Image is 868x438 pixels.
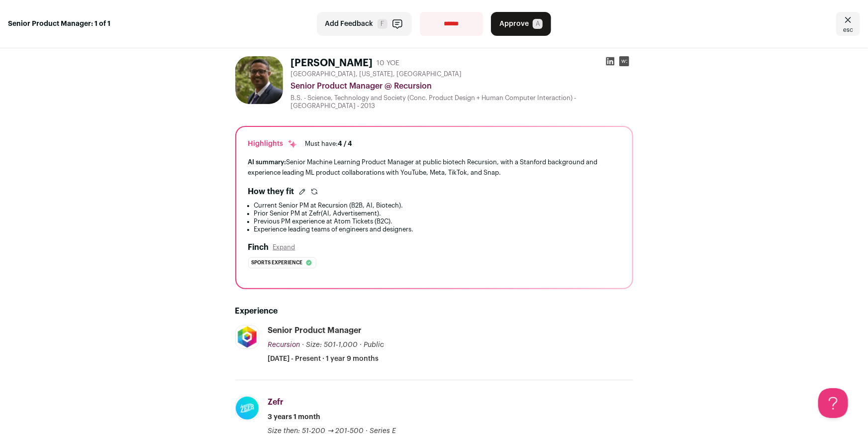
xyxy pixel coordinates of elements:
li: Prior Senior PM at Zefr(AI, Advertisement). [254,210,620,218]
li: Experience leading teams of engineers and designers. [254,225,620,233]
div: Highlights [248,139,297,149]
iframe: Help Scout Beacon - Open [818,388,848,418]
span: [GEOGRAPHIC_DATA], [US_STATE], [GEOGRAPHIC_DATA] [291,70,462,78]
div: Senior Machine Learning Product Manager at public biotech Recursion, with a Stanford background a... [248,157,620,178]
span: esc [843,26,853,34]
span: A [533,19,543,29]
a: Close [836,12,860,36]
span: · [366,426,368,436]
h2: How they fit [248,186,294,198]
span: 3 years 1 month [268,412,321,422]
span: Series E [370,428,396,435]
img: 79ca0f13ae3d50d218766e6e351f08219d2ee7a27c5eedd2bdc874e7a8840847 [235,56,283,104]
li: Current Senior PM at Recursion (B2B, AI, Biotech). [254,202,620,210]
button: Expand [273,243,295,251]
h2: Experience [235,305,633,317]
button: Add Feedback F [317,12,412,36]
span: Public [364,341,385,348]
span: Add Feedback [325,19,374,29]
div: Senior Product Manager @ Recursion [291,80,633,92]
span: Recursion [268,341,300,348]
span: F [378,19,387,29]
span: 4 / 4 [338,140,353,147]
div: Must have: [305,140,353,148]
h1: [PERSON_NAME] [291,56,373,70]
span: Sports experience [252,258,303,268]
li: Previous PM experience at Atom Tickets (B2C). [254,218,620,225]
span: · Size: 501-1,000 [302,341,358,348]
strong: Senior Product Manager: 1 of 1 [8,19,110,29]
span: Approve [499,19,529,29]
button: Approve A [491,12,551,36]
div: Senior Product Manager [268,325,362,336]
h2: Finch [248,241,269,253]
img: bb5ab9ca28e4c4774874324ceb12c2790a182481b4fc85d657d66cf7017a6c7a.jpg [236,326,259,348]
div: 10 YOE [377,58,400,68]
span: Zefr [268,398,284,406]
span: [DATE] - Present · 1 year 9 months [268,354,379,364]
span: Size then: 51-200 → 201-500 [268,428,364,435]
span: · [360,340,362,350]
span: AI summary: [248,159,287,165]
div: B.S. - Science, Technology and Society (Conc. Product Design + Human Computer Interaction) - [GEO... [291,94,633,110]
img: a2d10db6bc36fc3f66ddcdac31e26d58a92b2fd17f5c8fbcea3a84ba3ecefefc.jpg [236,397,259,420]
